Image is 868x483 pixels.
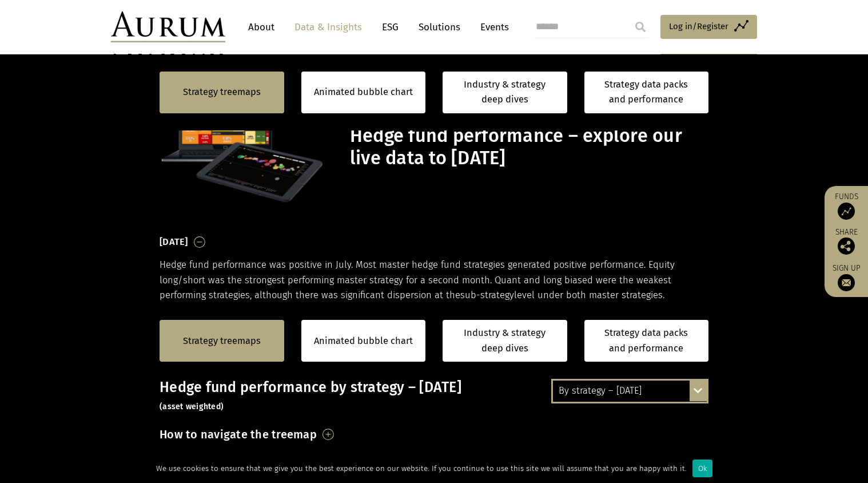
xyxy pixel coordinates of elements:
span: Log in/Register [669,19,728,33]
h3: [DATE] [160,233,188,251]
a: Events [475,17,509,38]
img: Access Funds [838,203,855,220]
a: Animated bubble chart [314,334,413,349]
input: Submit [629,15,652,38]
h3: Hedge fund performance by strategy – [DATE] [160,379,708,413]
a: Log in/Register [660,15,757,39]
a: Strategy treemaps [183,334,261,349]
a: Strategy data packs and performance [584,320,709,362]
a: About [242,17,280,38]
a: Industry & strategy deep dives [443,72,567,113]
span: sub-strategy [460,290,514,300]
div: Share [830,228,862,255]
a: Strategy treemaps [183,85,261,100]
a: Industry & strategy deep dives [443,320,567,362]
a: Solutions [413,17,466,38]
img: Sign up to our newsletter [838,274,855,291]
h3: How to navigate the treemap [160,425,317,444]
h1: Hedge fund performance – explore our live data to [DATE] [350,125,706,169]
a: Funds [830,192,862,220]
div: Ok [692,460,712,477]
a: Strategy data packs and performance [584,72,709,113]
div: By strategy – [DATE] [553,381,707,401]
small: (asset weighted) [160,402,224,411]
img: Aurum [111,11,225,42]
p: Hedge fund performance was positive in July. Most master hedge fund strategies generated positive... [160,258,708,303]
a: Sign up [830,263,862,291]
a: ESG [376,17,404,38]
a: Data & Insights [289,17,368,38]
a: Animated bubble chart [314,85,413,100]
img: Share this post [838,237,855,255]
